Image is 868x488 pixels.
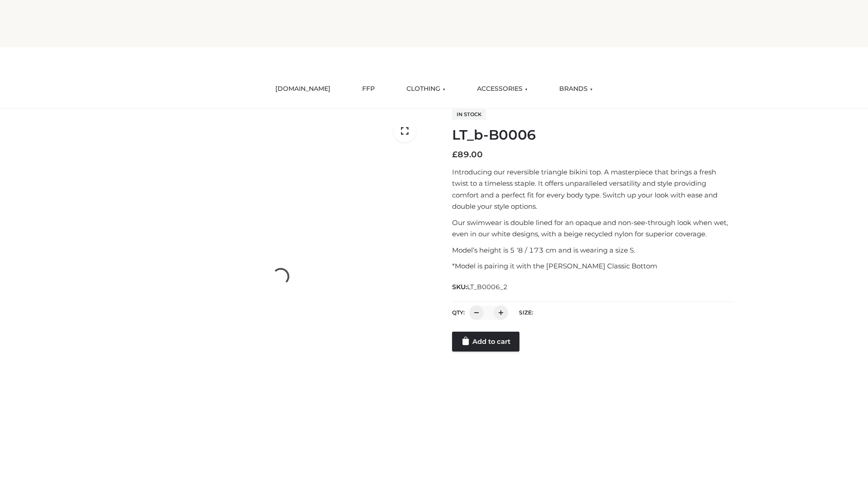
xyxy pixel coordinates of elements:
span: £ [452,150,458,160]
a: CLOTHING [400,79,452,99]
a: [DOMAIN_NAME] [269,79,337,99]
bdi: 89.00 [452,150,483,160]
label: QTY: [452,309,465,316]
p: *Model is pairing it with the [PERSON_NAME] Classic Bottom [452,260,734,272]
label: Size: [519,309,533,316]
p: Model’s height is 5 ‘8 / 173 cm and is wearing a size S. [452,244,734,256]
a: BRANDS [552,79,599,99]
span: In stock [452,109,486,120]
a: ACCESSORIES [470,79,534,99]
h1: LT_b-B0006 [452,127,734,143]
a: FFP [355,79,382,99]
a: Add to cart [452,332,519,352]
span: LT_B0006_2 [467,283,508,291]
p: Our swimwear is double lined for an opaque and non-see-through look when wet, even in our white d... [452,217,734,240]
p: Introducing our reversible triangle bikini top. A masterpiece that brings a fresh twist to a time... [452,166,734,212]
span: SKU: [452,282,509,292]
